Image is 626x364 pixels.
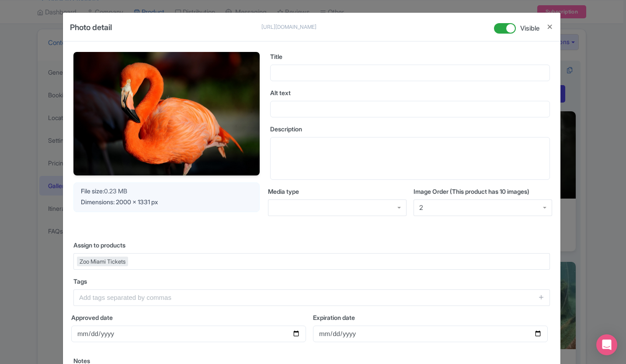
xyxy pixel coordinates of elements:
span: Image Order (This product has 10 images) [414,188,529,195]
span: Assign to products [73,241,125,249]
input: Add tags separated by commas [73,289,550,306]
span: Expiration date [313,314,355,321]
p: [URL][DOMAIN_NAME] [261,23,344,31]
span: Dimensions: 2000 x 1331 px [81,198,158,206]
button: Close [546,21,553,32]
span: Alt text [270,89,291,96]
div: 0.23 MB [81,186,252,196]
div: Open Intercom Messenger [596,334,617,355]
span: Description [270,125,302,133]
span: Visible [520,24,539,34]
div: 2 [419,204,423,212]
img: lxwxabfw1iuqrgcfempf.jpg [73,52,260,176]
span: Title [270,53,282,60]
h4: Photo detail [70,21,112,41]
span: Approved date [71,314,113,321]
span: Media type [268,188,299,195]
span: File size: [81,187,104,195]
div: Zoo Miami Tickets [77,257,128,266]
span: Tags [73,278,87,285]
